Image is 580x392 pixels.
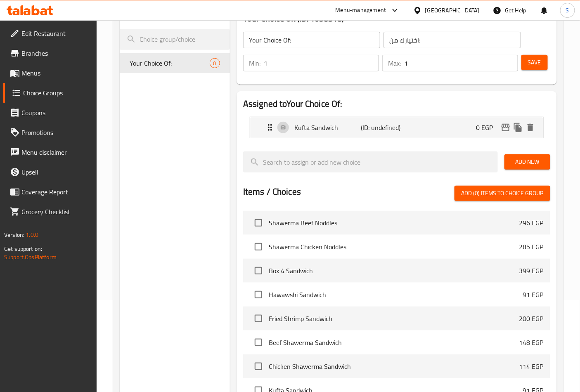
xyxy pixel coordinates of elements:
p: Max: [388,58,401,68]
p: 200 EGP [519,314,544,324]
p: (ID: undefined) [361,123,405,132]
button: duplicate [512,121,524,134]
button: delete [524,121,537,134]
span: Edit Restaurant [21,28,90,38]
span: Save [528,57,541,68]
span: Add (0) items to choice group [461,188,544,198]
span: Select choice [250,334,267,351]
span: Chicken Shawerma Sandwich [269,361,519,371]
button: Add New [504,154,550,170]
a: Upsell [3,162,97,182]
span: Box 4 Sandwich [269,266,519,276]
a: Edit Restaurant [3,24,97,43]
a: Promotions [3,123,97,142]
a: Menus [3,63,97,83]
span: Menu disclaimer [21,147,90,157]
p: 399 EGP [519,266,544,276]
span: Fried Shrimp Sandwich [269,314,519,324]
p: 91 EGP [523,290,544,300]
div: [GEOGRAPHIC_DATA] [425,6,480,15]
p: 148 EGP [519,338,544,347]
span: Select choice [250,358,267,375]
span: Shawerma Chicken Noddles [269,242,519,252]
span: Your Choice Of: [130,58,210,68]
li: Expand [243,113,550,142]
h2: Assigned to Your Choice Of: [243,98,550,110]
button: Save [521,55,548,70]
h3: Your Choice Of: (ID: 1038518) [243,12,550,25]
span: Beef Shawerma Sandwich [269,338,519,347]
p: 285 EGP [519,242,544,252]
span: Choice Groups [23,88,90,98]
span: Upsell [21,167,90,177]
a: Support.OpsPlatform [4,252,57,262]
span: Select choice [250,310,267,327]
a: Coupons [3,103,97,123]
p: Kufta Sandwich [294,123,361,132]
span: Get support on: [4,243,42,254]
p: 0 EGP [476,123,500,132]
button: Add (0) items to choice group [455,186,550,201]
span: Hawawshi Sandwich [269,290,523,300]
div: Choices [210,58,220,68]
span: Add New [511,157,544,167]
span: Coupons [21,108,90,118]
span: Coverage Report [21,187,90,197]
span: Promotions [21,128,90,137]
span: Version: [4,229,24,240]
span: Branches [21,48,90,58]
span: Grocery Checklist [21,207,90,217]
span: Select choice [250,214,267,231]
button: edit [500,121,512,134]
span: S [566,6,569,15]
span: 1.0.0 [26,229,38,240]
span: Menus [21,68,90,78]
span: Select choice [250,262,267,279]
div: Your Choice Of:0 [120,53,230,73]
div: Expand [250,117,543,138]
input: search [120,29,230,50]
span: 0 [210,59,220,67]
a: Branches [3,43,97,63]
span: Shawerma Beef Noddles [269,218,519,228]
span: Select choice [250,238,267,255]
h2: Choice Groups [126,9,179,21]
p: 296 EGP [519,218,544,228]
a: Menu disclaimer [3,142,97,162]
a: Choice Groups [3,83,97,103]
p: Min: [249,58,260,68]
input: search [243,151,498,172]
p: 114 EGP [519,361,544,371]
div: Menu-management [336,5,386,15]
a: Coverage Report [3,182,97,202]
a: Grocery Checklist [3,202,97,222]
span: Select choice [250,286,267,303]
h2: Items / Choices [243,186,301,198]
